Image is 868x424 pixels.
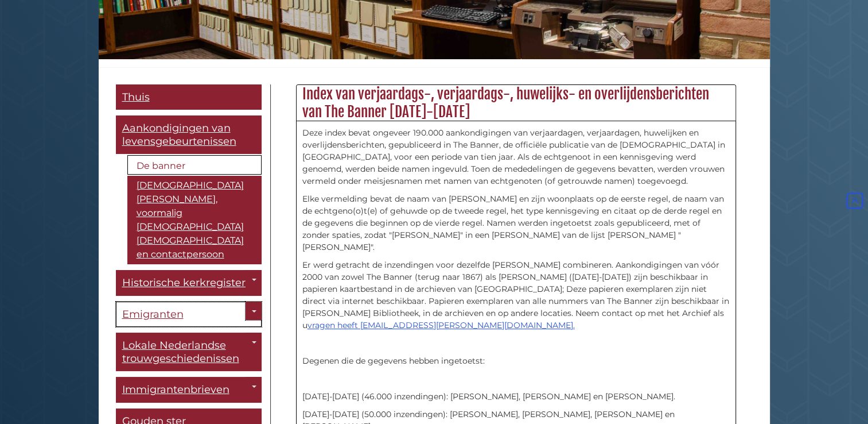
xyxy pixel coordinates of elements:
[297,85,735,121] h2: Index van verjaardags-, verjaardags-, huwelijks- en overlijdensberichten van The Banner [DATE]-[D...
[122,308,184,321] span: Emigranten
[122,122,236,148] span: Aankondigingen van levensgebeurtenissen
[116,333,262,371] a: Lokale Nederlandse trouwgeschiedenissen
[122,383,229,396] span: Immigrantenbrieven
[844,195,865,206] a: Terug naar boven
[116,115,262,154] a: Aankondigingen van levensgebeurtenissen
[302,193,730,253] p: Elke vermelding bevat de naam van [PERSON_NAME] en zijn woonplaats op de eerste regel, de naam va...
[127,155,262,175] a: De banner
[116,84,262,110] a: Thuis
[122,91,150,103] span: Thuis
[302,391,730,403] p: [DATE]-[DATE] (46.000 inzendingen): [PERSON_NAME], [PERSON_NAME] en [PERSON_NAME].
[116,302,262,327] a: Emigranten
[116,270,262,296] a: Historische kerkregisters
[302,355,730,367] p: Degenen die de gegevens hebben ingetoetst:
[302,127,730,187] p: Deze index bevat ongeveer 190.000 aankondigingen van verjaardagen, verjaardagen, huwelijken en ov...
[116,377,262,403] a: Immigrantenbrieven
[122,276,251,289] span: Historische kerkregisters
[127,176,262,264] a: [DEMOGRAPHIC_DATA][PERSON_NAME], voormalig [DEMOGRAPHIC_DATA] [DEMOGRAPHIC_DATA] en contactpersoon
[302,259,730,332] p: Er werd getracht de inzendingen voor dezelfde [PERSON_NAME] combineren. Aankondigingen van vóór 2...
[308,320,575,330] a: vragen heeft [EMAIL_ADDRESS][PERSON_NAME][DOMAIN_NAME].
[122,339,239,365] span: Lokale Nederlandse trouwgeschiedenissen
